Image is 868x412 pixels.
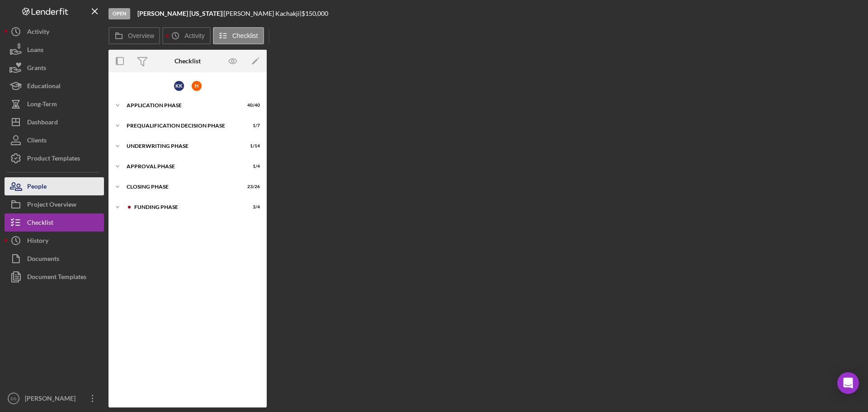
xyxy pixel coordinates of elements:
[162,27,210,44] button: Activity
[137,10,224,17] div: |
[5,177,104,195] button: People
[213,27,264,44] button: Checklist
[232,32,258,39] label: Checklist
[27,59,46,79] div: Grants
[302,9,328,17] span: $150,000
[244,204,260,210] div: 3 / 4
[137,9,222,17] b: [PERSON_NAME] [US_STATE]
[27,213,53,234] div: Checklist
[174,81,184,91] div: K K
[5,23,104,41] button: Activity
[27,131,47,152] div: Clients
[127,103,237,108] div: Application Phase
[837,372,859,394] div: Open Intercom Messenger
[27,149,80,170] div: Product Templates
[127,123,237,128] div: Prequalification Decision Phase
[244,184,260,189] div: 23 / 26
[5,250,104,268] button: Documents
[5,149,104,167] button: Product Templates
[27,113,58,133] div: Dashboard
[27,232,48,252] div: History
[5,77,104,95] button: Educational
[5,268,104,286] button: Document Templates
[27,195,76,216] div: Project Overview
[5,59,104,77] button: Grants
[10,396,16,401] text: DS
[5,232,104,250] button: History
[27,250,59,270] div: Documents
[244,103,260,108] div: 40 / 40
[244,143,260,149] div: 1 / 14
[27,23,49,43] div: Activity
[5,195,104,213] button: Project Overview
[5,41,104,59] button: Loans
[127,164,237,169] div: Approval Phase
[27,177,47,198] div: People
[108,27,160,44] button: Overview
[27,268,86,288] div: Document Templates
[127,184,237,189] div: Closing Phase
[244,164,260,169] div: 1 / 4
[108,8,130,19] div: Open
[5,213,104,232] button: Checklist
[27,95,57,115] div: Long-Term
[5,131,104,149] button: Clients
[134,204,237,210] div: Funding Phase
[127,143,237,149] div: Underwriting Phase
[128,32,154,39] label: Overview
[5,95,104,113] button: Long-Term
[5,113,104,131] button: Dashboard
[224,10,302,17] div: [PERSON_NAME] Kachakji |
[5,389,104,407] button: DS[PERSON_NAME]
[27,41,43,61] div: Loans
[192,81,202,91] div: H
[184,32,204,39] label: Activity
[175,57,201,65] div: Checklist
[23,389,81,410] div: [PERSON_NAME]
[244,123,260,128] div: 1 / 7
[27,77,61,97] div: Educational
